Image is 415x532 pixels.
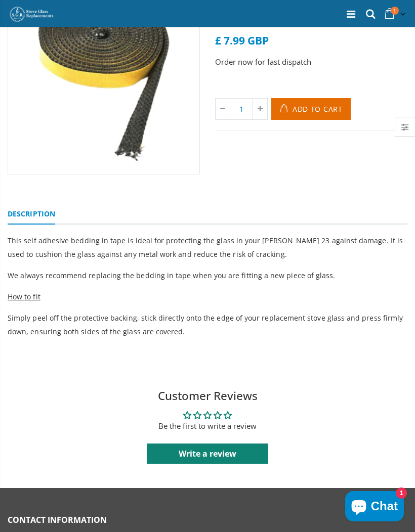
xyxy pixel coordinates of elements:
a: Write a review [147,444,268,464]
p: This self adhesive bedding in tape is ideal for protecting the glass in your [PERSON_NAME] 23 aga... [8,234,407,261]
img: Stove Glass Replacement [9,6,55,22]
p: Simply peel off the protective backing, stick directly onto the edge of your replacement stove gl... [8,311,407,338]
a: 1 [382,5,407,24]
a: Description [8,204,55,225]
p: We always recommend replacing the bedding in tape when you are fitting a new piece of glass. [8,269,407,282]
a: Menu [347,7,355,21]
button: Add to Cart [271,98,351,120]
inbox-online-store-chat: Shopify online store chat [342,491,407,524]
span: 1 [391,7,399,15]
h2: Customer Reviews [8,388,407,404]
span: Contact Information [8,514,107,525]
div: Be the first to write a review [8,421,407,431]
span: Add to Cart [293,104,343,114]
p: Order now for fast dispatch [215,56,407,68]
span: £ 7.99 GBP [215,33,269,48]
span: How to fit [8,292,40,301]
div: Average rating is 0.00 stars [8,410,407,421]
